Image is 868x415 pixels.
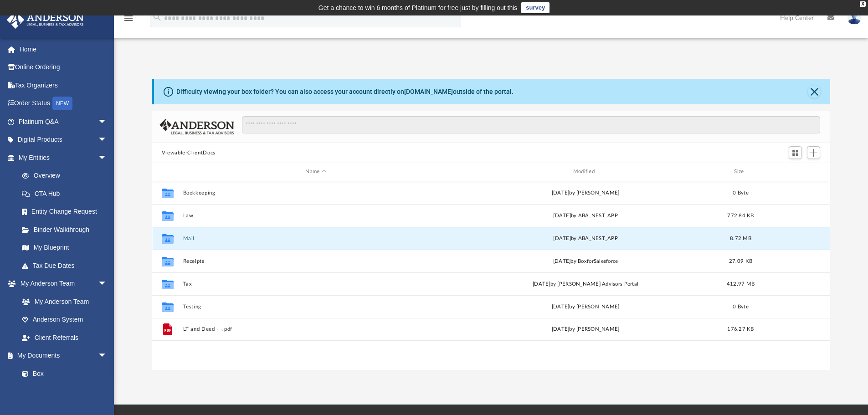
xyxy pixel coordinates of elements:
div: id [156,168,179,176]
button: LT and Deed - -.pdf [183,326,448,332]
a: Digital Productsarrow_drop_down [6,131,121,149]
div: grid [152,181,831,370]
span: arrow_drop_down [98,347,116,365]
a: Client Referrals [13,328,116,347]
span: arrow_drop_down [98,131,116,149]
span: 412.97 MB [727,281,755,286]
div: [DATE] by [PERSON_NAME] [452,189,718,197]
button: Testing [183,304,448,310]
div: [DATE] by ABA_NEST_APP [452,211,718,220]
span: arrow_drop_down [98,113,116,131]
a: Binder Walkthrough [13,220,121,239]
div: id [763,168,827,176]
div: NEW [52,97,72,110]
a: Platinum Q&Aarrow_drop_down [6,113,121,131]
span: 772.84 KB [727,213,754,218]
a: Box [13,364,112,383]
a: Order StatusNEW [6,94,121,113]
button: Close [808,85,821,98]
a: My Entitiesarrow_drop_down [6,149,121,167]
span: arrow_drop_down [98,149,116,167]
div: [DATE] by [PERSON_NAME] [452,325,718,333]
div: [DATE] by ABA_NEST_APP [452,234,718,242]
div: Difficulty viewing your box folder? You can also access your account directly on outside of the p... [176,87,514,97]
button: Mail [183,236,448,241]
i: search [152,12,162,22]
div: Get a chance to win 6 months of Platinum for free just by filling out this [318,2,518,13]
span: 0 Byte [733,190,749,195]
div: [DATE] by [PERSON_NAME] [452,302,718,311]
i: menu [123,13,134,24]
a: My Anderson Team [13,292,112,311]
a: My Blueprint [13,239,116,257]
a: survey [521,2,550,13]
a: Home [6,40,121,58]
div: Modified [452,168,719,176]
div: [DATE] by [PERSON_NAME] Advisors Portal [452,280,718,288]
button: Bookkeeping [183,190,448,196]
button: Tax [183,281,448,287]
a: Overview [13,167,121,185]
div: Name [182,168,448,176]
div: Size [722,168,759,176]
div: [DATE] by BoxforSalesforce [452,257,718,265]
button: Law [183,213,448,219]
button: Viewable-ClientDocs [162,149,216,157]
button: Receipts [183,258,448,264]
a: Meeting Minutes [13,383,116,401]
button: Add [807,146,821,159]
span: 176.27 KB [727,327,754,332]
button: Switch to Grid View [789,146,802,159]
img: Anderson Advisors Platinum Portal [4,11,87,29]
span: arrow_drop_down [98,275,116,293]
span: 8.72 MB [730,236,751,241]
input: Search files and folders [242,116,820,133]
div: close [860,1,866,7]
a: CTA Hub [13,184,121,203]
a: Entity Change Request [13,203,121,221]
img: User Pic [847,11,861,25]
a: My Documentsarrow_drop_down [6,347,116,365]
a: Tax Due Dates [13,256,121,275]
span: 0 Byte [733,304,749,309]
a: menu [123,17,134,24]
span: 27.09 KB [729,258,752,263]
a: My Anderson Teamarrow_drop_down [6,275,116,293]
a: [DOMAIN_NAME] [404,88,453,95]
a: Anderson System [13,311,116,329]
a: Tax Organizers [6,76,121,94]
a: Online Ordering [6,58,121,77]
